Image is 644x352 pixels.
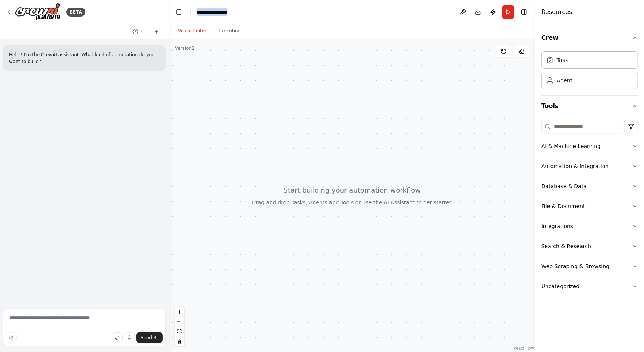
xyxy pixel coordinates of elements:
[541,8,572,17] h4: Resources
[15,3,60,21] img: Logo
[175,327,184,337] button: fit view
[174,7,184,17] button: Hide left sidebar
[541,96,638,117] button: Tools
[541,156,638,176] button: Automation & Integration
[541,256,638,276] button: Web Scraping & Browsing
[212,23,247,39] button: Execution
[541,142,601,150] div: AI & Machine Learning
[541,182,587,190] div: Database & Data
[151,27,163,36] button: Start a new chat
[541,117,638,303] div: Tools
[541,242,591,250] div: Search & Research
[541,27,638,48] button: Crew
[541,196,638,216] button: File & Document
[172,23,212,39] button: Visual Editor
[124,332,135,343] button: Click to speak your automation idea
[112,332,123,343] button: Upload files
[541,162,609,170] div: Automation & Integration
[129,27,148,36] button: Switch to previous chat
[6,332,17,343] button: Improve this prompt
[541,283,579,290] div: Uncategorized
[541,236,638,256] button: Search & Research
[541,276,638,296] button: Uncategorized
[66,8,85,17] div: BETA
[541,176,638,196] button: Database & Data
[175,337,184,346] button: toggle interactivity
[175,45,195,51] div: Version 1
[175,317,184,327] button: zoom out
[541,48,638,95] div: Crew
[136,332,163,343] button: Send
[141,335,152,341] span: Send
[541,216,638,236] button: Integrations
[557,77,572,84] div: Agent
[541,262,609,270] div: Web Scraping & Browsing
[175,307,184,346] div: React Flow controls
[541,136,638,156] button: AI & Machine Learning
[197,8,253,16] nav: breadcrumb
[9,51,160,65] p: Hello! I'm the CrewAI assistant. What kind of automation do you want to build?
[541,222,573,230] div: Integrations
[557,56,568,64] div: Task
[541,202,585,210] div: File & Document
[514,346,534,350] a: React Flow attribution
[175,307,184,317] button: zoom in
[519,7,529,17] button: Hide right sidebar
